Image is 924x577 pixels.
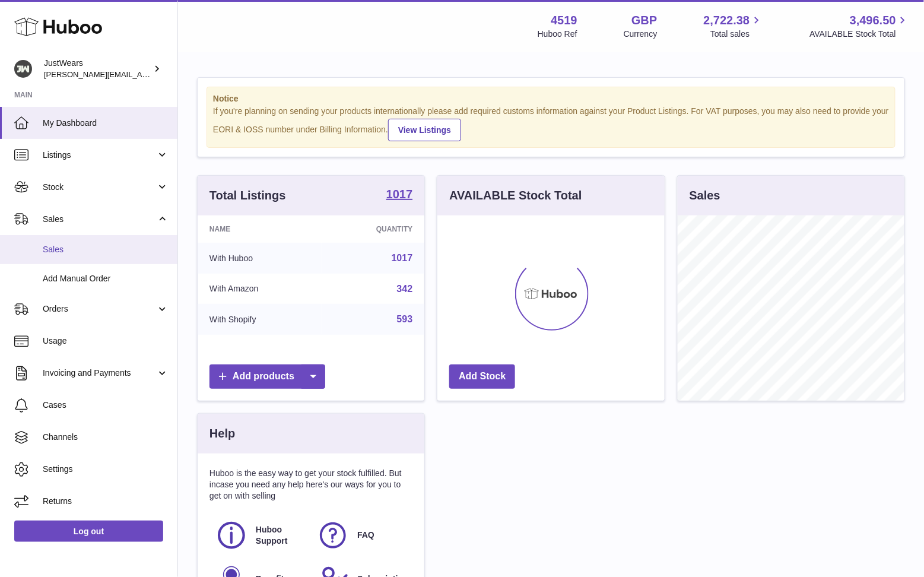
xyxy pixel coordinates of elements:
[43,182,156,193] span: Stock
[213,93,889,104] strong: Notice
[397,284,413,294] a: 342
[322,215,424,243] th: Quantity
[198,215,322,243] th: Name
[449,364,515,389] a: Add Stock
[809,12,910,40] a: 3,496.50 AVAILABLE Stock Total
[43,367,156,379] span: Invoicing and Payments
[397,314,413,324] a: 593
[44,69,238,79] span: [PERSON_NAME][EMAIL_ADDRESS][DOMAIN_NAME]
[198,304,322,335] td: With Shopify
[215,519,305,551] a: Huboo Support
[388,119,461,141] a: View Listings
[209,468,412,502] p: Huboo is the easy way to get your stock fulfilled. But incase you need any help here's our ways f...
[44,58,151,80] div: JustWears
[538,28,577,40] div: Huboo Ref
[198,243,322,274] td: With Huboo
[256,524,304,547] span: Huboo Support
[624,28,658,40] div: Currency
[43,464,169,475] span: Settings
[43,273,169,284] span: Add Manual Order
[43,335,169,347] span: Usage
[43,244,169,255] span: Sales
[809,28,910,40] span: AVAILABLE Stock Total
[43,496,169,507] span: Returns
[386,188,413,202] a: 1017
[14,521,163,542] a: Log out
[209,364,325,389] a: Add products
[43,303,156,315] span: Orders
[213,106,889,141] div: If you're planning on sending your products internationally please add required customs informati...
[704,12,750,28] span: 2,722.38
[209,426,235,442] h3: Help
[43,432,169,443] span: Channels
[392,253,413,263] a: 1017
[43,400,169,411] span: Cases
[449,188,582,204] h3: AVAILABLE Stock Total
[386,188,413,200] strong: 1017
[43,214,156,225] span: Sales
[357,530,374,541] span: FAQ
[631,12,657,28] strong: GBP
[704,12,764,40] a: 2,722.38 Total sales
[209,188,286,204] h3: Total Listings
[850,12,896,28] span: 3,496.50
[43,150,156,161] span: Listings
[14,60,32,78] img: josh@just-wears.com
[317,519,407,551] a: FAQ
[710,28,763,40] span: Total sales
[551,12,577,28] strong: 4519
[198,274,322,305] td: With Amazon
[690,188,720,204] h3: Sales
[43,118,169,129] span: My Dashboard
